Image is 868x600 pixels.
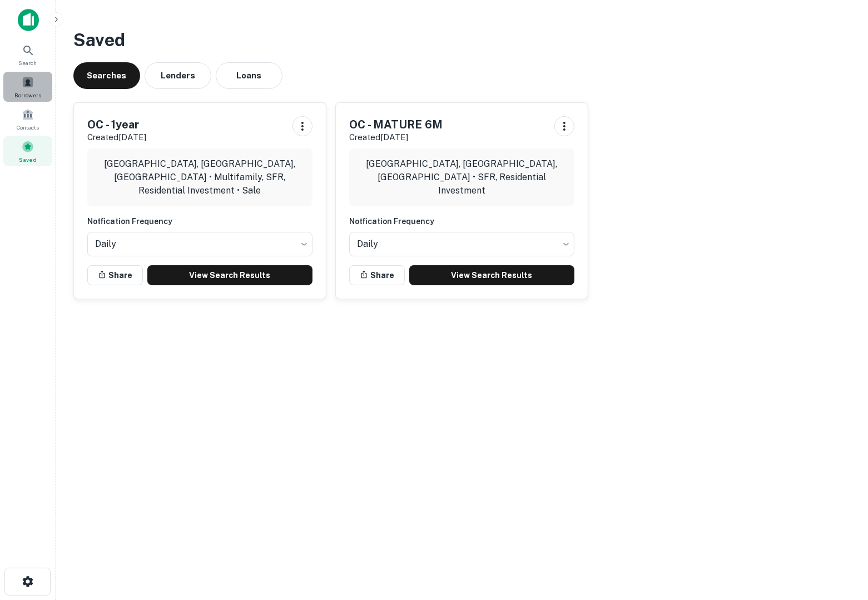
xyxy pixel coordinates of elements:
h5: OC - MATURE 6M [349,116,443,133]
a: View Search Results [147,265,313,285]
button: Searches [73,62,140,89]
div: Without label [349,229,574,260]
h3: Saved [73,27,850,53]
button: Lenders [145,62,211,89]
p: [GEOGRAPHIC_DATA], [GEOGRAPHIC_DATA], [GEOGRAPHIC_DATA] • Multifamily, SFR, Residential Investmen... [96,157,304,197]
button: Loans [216,62,282,89]
button: Share [349,265,405,285]
a: View Search Results [409,265,574,285]
span: Saved [19,155,37,164]
span: Contacts [17,123,39,132]
p: Created [DATE] [349,131,443,144]
a: Saved [3,136,52,166]
a: Search [3,39,52,70]
span: Borrowers [14,91,41,100]
h6: Notfication Frequency [349,215,574,227]
span: Search [19,58,37,67]
iframe: Chat Widget [812,511,868,564]
p: Created [DATE] [87,131,146,144]
a: Borrowers [3,72,52,102]
div: Without label [87,229,313,260]
p: [GEOGRAPHIC_DATA], [GEOGRAPHIC_DATA], [GEOGRAPHIC_DATA] • SFR, Residential Investment [358,157,566,197]
a: Contacts [3,104,52,134]
img: capitalize-icon.png [18,9,39,31]
h5: OC - 1year [87,116,146,133]
h6: Notfication Frequency [87,215,313,227]
button: Share [87,265,143,285]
